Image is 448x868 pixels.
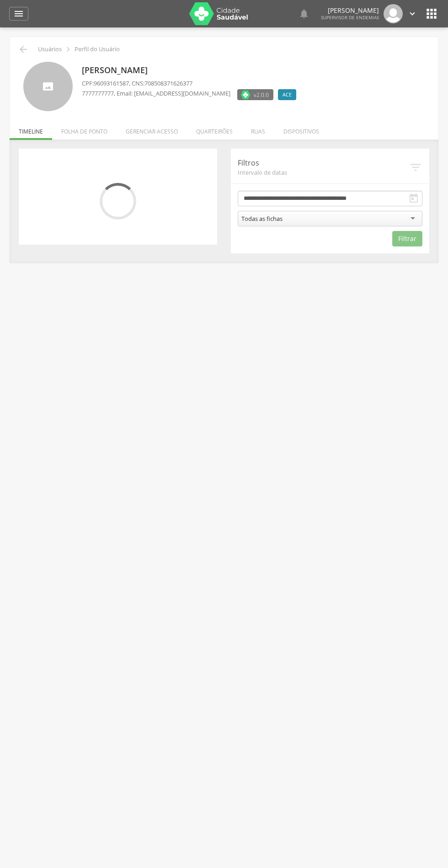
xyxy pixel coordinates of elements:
span: 96093161587 [94,79,129,87]
i: Voltar [18,44,29,55]
a:  [299,4,309,23]
span: 7777777777 [82,89,114,97]
p: Perfil do Usuário [75,46,120,53]
li: Quarteirões [187,118,242,140]
div: Todas as fichas [241,214,283,223]
li: Gerenciar acesso [117,118,187,140]
p: Usuários [38,46,62,53]
p: , Email: [EMAIL_ADDRESS][DOMAIN_NAME] [82,89,230,98]
li: Folha de ponto [52,118,117,140]
span: 708508371626377 [144,79,192,87]
i:  [409,161,422,174]
i:  [13,8,24,19]
li: Ruas [242,118,274,140]
i:  [408,193,419,204]
i:  [63,44,73,54]
span: Intervalo de datas [238,168,409,177]
a:  [9,7,28,21]
p: [PERSON_NAME] [321,7,379,14]
button: Filtrar [392,231,422,246]
p: CPF: , CNS: [82,79,301,88]
i:  [299,8,309,19]
span: Supervisor de Endemias [321,14,379,21]
span: v2.0.0 [254,90,269,99]
a:  [407,4,417,23]
span: ACE [283,91,292,98]
i:  [424,6,439,21]
p: [PERSON_NAME] [82,64,301,76]
li: Dispositivos [274,118,328,140]
i:  [407,9,417,19]
p: Filtros [238,158,409,168]
label: Versão do aplicativo [237,89,273,100]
